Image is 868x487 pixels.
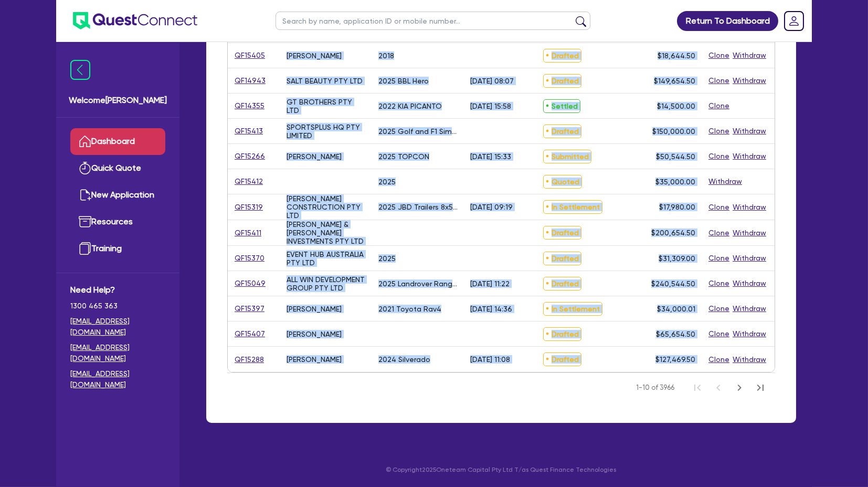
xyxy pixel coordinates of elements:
div: ALL WIN DEVELOPMENT GROUP PTY LTD [287,275,366,292]
span: $31,309.00 [659,254,695,263]
span: $149,654.50 [654,77,695,85]
img: training [79,242,91,255]
button: Clone [708,277,730,289]
button: Withdraw [732,150,767,162]
a: QF15288 [234,354,264,366]
button: Clone [708,49,730,61]
div: [DATE] 15:58 [470,102,511,110]
span: Drafted [543,125,581,138]
a: Dashboard [70,128,165,155]
a: [EMAIL_ADDRESS][DOMAIN_NAME] [70,368,165,390]
div: SPORTSPLUS HQ PTY LIMITED [287,123,366,140]
span: $150,000.00 [652,127,695,136]
a: QF15266 [234,150,266,162]
span: $200,654.50 [651,229,695,237]
button: Withdraw [732,201,767,213]
span: Drafted [543,277,581,291]
div: [PERSON_NAME] CONSTRUCTION PTY LTD [287,194,366,220]
span: $65,654.50 [656,330,695,338]
span: $50,544.50 [656,152,695,161]
button: Clone [708,201,730,213]
a: Quick Quote [70,155,165,182]
span: Need Help? [70,284,165,296]
button: Clone [708,252,730,264]
button: Withdraw [732,49,767,61]
button: Previous Page [708,377,729,398]
p: © Copyright 2025 Oneteam Capital Pty Ltd T/as Quest Finance Technologies [199,465,803,474]
span: $34,000.01 [657,305,695,313]
div: GT BROTHERS PTY LTD [287,98,366,115]
span: Submitted [543,150,591,163]
div: 2025 Golf and F1 Simulators [378,127,458,136]
span: Drafted [543,74,581,88]
div: 2025 [378,178,396,186]
span: Drafted [543,353,581,366]
span: $240,544.50 [651,279,695,288]
a: [EMAIL_ADDRESS][DOMAIN_NAME] [70,316,165,338]
span: Drafted [543,252,581,265]
a: QF14943 [234,75,266,87]
input: Search by name, application ID or mobile number... [276,12,590,30]
a: QF15397 [234,303,265,315]
div: [PERSON_NAME] [287,305,342,313]
span: In Settlement [543,302,602,316]
button: Clone [708,328,730,340]
a: QF15370 [234,252,265,264]
button: Withdraw [732,227,767,239]
button: Withdraw [732,125,767,137]
span: $127,469.50 [655,355,695,364]
span: $35,000.00 [655,178,695,186]
div: 2022 KIA PICANTO [378,102,442,110]
span: Drafted [543,327,581,341]
a: New Application [70,182,165,209]
button: Clone [708,354,730,366]
div: EVENT HUB AUSTRALIA PTY LTD [287,250,366,267]
a: QF15319 [234,201,263,213]
span: Settled [543,99,580,113]
div: [DATE] 15:33 [470,152,511,161]
div: 2025 BBL Hero [378,77,429,85]
button: Last Page [750,377,771,398]
div: [PERSON_NAME] [287,330,342,338]
span: 1-10 of 3966 [636,382,674,393]
span: Welcome [PERSON_NAME] [69,94,167,107]
span: In Settlement [543,200,602,214]
div: 2025 JBD Trailers 8x5 Builders Trailer [378,203,458,211]
a: QF15049 [234,277,266,289]
button: Clone [708,150,730,162]
img: new-application [79,189,91,201]
span: $18,644.50 [658,51,695,60]
button: Withdraw [732,252,767,264]
span: $17,980.00 [659,203,695,211]
div: 2025 TOPCON [378,152,429,161]
button: Withdraw [732,303,767,315]
div: 2021 Toyota Rav4 [378,305,441,313]
button: Withdraw [732,75,767,87]
span: Quoted [543,175,582,189]
img: quick-quote [79,162,91,174]
a: QF15412 [234,175,263,188]
span: 1300 465 363 [70,301,165,312]
span: Drafted [543,49,581,63]
a: QF15411 [234,227,262,239]
button: Clone [708,303,730,315]
button: Withdraw [732,328,767,340]
button: Clone [708,227,730,239]
a: Return To Dashboard [677,11,778,31]
div: [PERSON_NAME] [287,51,342,60]
button: Withdraw [732,277,767,289]
img: quest-connect-logo-blue [73,12,197,29]
div: [DATE] 11:22 [470,279,510,288]
div: [DATE] 08:07 [470,77,514,85]
div: 2018 [378,51,394,60]
div: [PERSON_NAME] [287,355,342,364]
a: QF15405 [234,49,266,61]
div: 2025 Landrover Range Rover Sport Autobiography [378,279,458,288]
button: Clone [708,125,730,137]
button: Withdraw [732,354,767,366]
a: Training [70,235,165,262]
div: SALT BEAUTY PTY LTD [287,77,363,85]
img: icon-menu-close [70,60,90,80]
span: Drafted [543,226,581,240]
div: [DATE] 11:08 [470,355,510,364]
